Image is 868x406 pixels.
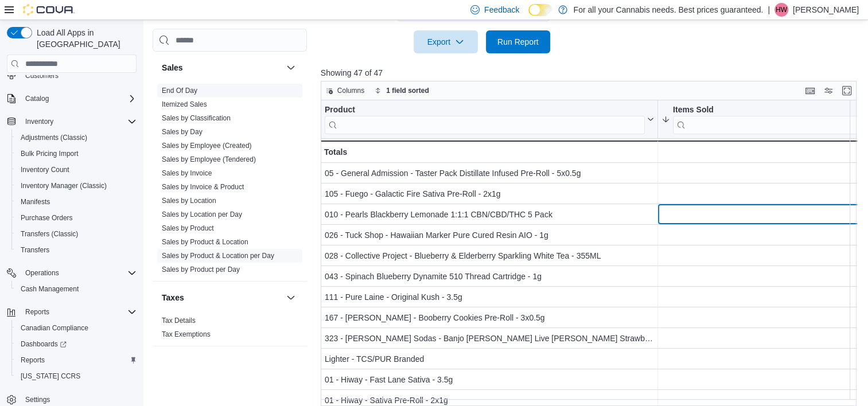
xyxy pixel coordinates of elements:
[153,84,307,281] div: Sales
[325,229,654,243] div: 026 - Tuck Shop - Hawaiian Marker Pure Cured Resin AIO - 1g
[484,4,519,15] span: Feedback
[2,304,141,320] button: Reports
[16,369,85,383] a: [US_STATE] CCRS
[21,92,137,106] span: Catalog
[325,332,654,346] div: 323 - [PERSON_NAME] Sodas - Banjo [PERSON_NAME] Live [PERSON_NAME] Strawberry Lemonade - 355ml
[162,238,248,246] a: Sales by Product & Location
[16,243,54,257] a: Transfers
[25,395,50,404] span: Settings
[162,196,216,205] span: Sales by Location
[162,292,184,303] h3: Taxes
[162,87,197,95] a: End Of Day
[11,242,141,258] button: Transfers
[573,3,763,17] p: For all your Cannabis needs. Best prices guaranteed.
[16,227,83,241] a: Transfers (Classic)
[16,337,71,351] a: Dashboards
[23,4,75,15] img: Cova
[386,86,429,95] span: 1 field sorted
[162,182,244,192] span: Sales by Invoice & Product
[16,147,83,161] a: Bulk Pricing Import
[162,114,231,122] a: Sales by Classification
[321,84,369,97] button: Columns
[324,145,654,159] div: Totals
[16,353,137,367] span: Reports
[11,368,141,384] button: [US_STATE] CCRS
[11,336,141,352] a: Dashboards
[325,105,654,134] button: Product
[11,352,141,368] button: Reports
[21,133,87,142] span: Adjustments (Classic)
[162,86,197,95] span: End Of Day
[325,208,654,222] div: 010 - Pearls Blackberry Lemonade 1:1:1 CBN/CBD/THC 5 Pack
[21,372,80,381] span: [US_STATE] CCRS
[162,141,252,150] span: Sales by Employee (Created)
[162,114,231,123] span: Sales by Classification
[803,84,817,97] button: Keyboard shortcuts
[284,61,298,75] button: Sales
[25,307,49,317] span: Reports
[16,211,137,225] span: Purchase Orders
[11,130,141,146] button: Adjustments (Classic)
[25,268,59,278] span: Operations
[21,339,67,349] span: Dashboards
[25,71,59,80] span: Customers
[16,227,137,241] span: Transfers (Classic)
[21,149,79,158] span: Bulk Pricing Import
[16,179,111,193] a: Inventory Manager (Classic)
[16,321,137,335] span: Canadian Compliance
[162,330,211,338] a: Tax Exemptions
[16,353,49,367] a: Reports
[325,373,654,387] div: 01 - Hiway - Fast Lane Sativa - 3.5g
[162,62,282,73] button: Sales
[16,179,137,193] span: Inventory Manager (Classic)
[2,265,141,281] button: Operations
[16,147,137,161] span: Bulk Pricing Import
[11,178,141,194] button: Inventory Manager (Classic)
[21,115,137,128] span: Inventory
[21,213,73,222] span: Purchase Orders
[21,305,54,319] button: Reports
[21,197,50,206] span: Manifests
[16,282,83,296] a: Cash Management
[11,281,141,297] button: Cash Management
[162,330,211,339] span: Tax Exemptions
[370,84,434,97] button: 1 field sorted
[2,91,141,107] button: Catalog
[325,270,654,284] div: 043 - Spinach Blueberry Dynamite 510 Thread Cartridge - 1g
[16,321,93,335] a: Canadian Compliance
[325,311,654,325] div: 167 - [PERSON_NAME] - Booberry Cookies Pre-Roll - 3x0.5g
[11,162,141,178] button: Inventory Count
[21,181,107,190] span: Inventory Manager (Classic)
[16,163,74,177] a: Inventory Count
[21,284,79,294] span: Cash Management
[25,117,53,126] span: Inventory
[162,142,252,150] a: Sales by Employee (Created)
[21,165,69,174] span: Inventory Count
[325,291,654,304] div: 111 - Pure Laine - Original Kush - 3.5g
[162,224,214,233] span: Sales by Product
[21,305,137,319] span: Reports
[21,92,53,106] button: Catalog
[16,282,137,296] span: Cash Management
[421,30,471,53] span: Export
[21,266,137,280] span: Operations
[162,100,207,109] span: Itemized Sales
[2,67,141,84] button: Customers
[162,62,183,73] h3: Sales
[11,320,141,336] button: Canadian Compliance
[162,100,207,108] a: Itemized Sales
[162,169,212,177] a: Sales by Invoice
[16,163,137,177] span: Inventory Count
[162,317,196,325] a: Tax Details
[325,105,645,134] div: Product
[16,369,137,383] span: Washington CCRS
[21,245,49,255] span: Transfers
[840,84,854,97] button: Enter fullscreen
[325,167,654,181] div: 05 - General Admission - Taster Pack Distillate Infused Pre-Roll - 5x0.5g
[16,211,77,225] a: Purchase Orders
[325,105,645,116] div: Product
[162,169,212,178] span: Sales by Invoice
[162,210,242,218] a: Sales by Location per Day
[21,69,63,83] a: Customers
[2,114,141,130] button: Inventory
